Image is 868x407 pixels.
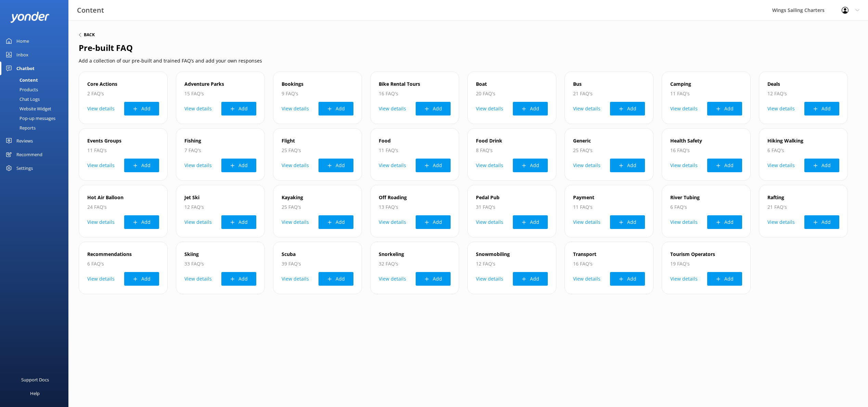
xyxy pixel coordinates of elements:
[282,215,309,229] button: View details
[282,272,309,286] button: View details
[87,193,159,202] p: Hot Air Balloon
[476,215,503,229] button: View details
[379,80,451,88] p: Bike Rental Tours
[573,159,600,172] button: View details
[379,260,451,268] p: 32 FAQ's
[87,102,115,116] button: View details
[767,159,795,172] button: View details
[184,137,256,145] p: Fishing
[573,272,600,286] button: View details
[476,193,548,202] p: Pedal Pub
[767,102,795,116] button: View details
[4,94,68,104] a: Chat Logs
[573,90,645,98] p: 21 FAQ's
[379,272,406,286] button: View details
[319,215,353,229] button: Add
[87,137,159,145] p: Events Groups
[282,90,353,98] p: 9 FAQ's
[184,215,212,229] button: View details
[16,34,29,48] div: Home
[804,215,839,229] button: Add
[610,272,645,286] button: Add
[379,193,451,202] p: Off Roading
[379,203,451,211] p: 13 FAQ's
[4,94,40,104] div: Chat Logs
[804,102,839,116] button: Add
[77,5,104,16] h3: Content
[767,90,839,98] p: 12 FAQ's
[573,80,645,88] p: Bus
[513,102,548,116] button: Add
[4,85,38,94] div: Products
[16,48,28,62] div: Inbox
[513,215,548,229] button: Add
[184,250,256,258] p: Skiing
[16,161,33,175] div: Settings
[476,102,503,116] button: View details
[767,215,795,229] button: View details
[21,373,49,386] div: Support Docs
[221,272,256,286] button: Add
[670,159,698,172] button: View details
[767,146,839,154] p: 6 FAQ's
[670,80,742,88] p: Camping
[221,159,256,172] button: Add
[670,193,742,202] p: River Tubing
[282,203,353,211] p: 25 FAQ's
[804,159,839,172] button: Add
[282,137,353,145] p: Flight
[4,113,55,123] div: Pop-up messages
[573,137,645,145] p: Generic
[416,272,451,286] button: Add
[476,250,548,258] p: Snowmobiling
[184,90,256,98] p: 15 FAQ's
[670,90,742,98] p: 11 FAQ's
[184,193,256,202] p: Jet Ski
[221,102,256,116] button: Add
[767,80,839,88] p: Deals
[707,215,742,229] button: Add
[184,80,256,88] p: Adventure Parks
[670,203,742,211] p: 6 FAQ's
[79,41,858,54] h2: Pre-built FAQ
[573,250,645,258] p: Transport
[670,272,698,286] button: View details
[767,203,839,211] p: 21 FAQ's
[670,137,742,145] p: Health Safety
[319,272,353,286] button: Add
[513,159,548,172] button: Add
[87,250,159,258] p: Recommendations
[4,85,68,94] a: Products
[16,62,35,75] div: Chatbot
[84,33,95,37] h6: Back
[707,272,742,286] button: Add
[184,203,256,211] p: 12 FAQ's
[573,102,600,116] button: View details
[282,146,353,154] p: 25 FAQ's
[610,159,645,172] button: Add
[87,90,159,98] p: 2 FAQ's
[573,260,645,268] p: 16 FAQ's
[30,386,40,400] div: Help
[670,250,742,258] p: Tourism Operators
[4,75,68,85] a: Content
[282,193,353,202] p: Kayaking
[282,260,353,268] p: 39 FAQ's
[379,215,406,229] button: View details
[379,146,451,154] p: 11 FAQ's
[184,146,256,154] p: 7 FAQ's
[670,102,698,116] button: View details
[124,102,159,116] button: Add
[476,260,548,268] p: 12 FAQ's
[476,146,548,154] p: 8 FAQ's
[87,80,159,88] p: Core Actions
[379,102,406,116] button: View details
[573,146,645,154] p: 25 FAQ's
[282,102,309,116] button: View details
[184,159,212,172] button: View details
[573,203,645,211] p: 11 FAQ's
[87,260,159,268] p: 6 FAQ's
[221,215,256,229] button: Add
[79,57,858,65] p: Add a collection of our pre-built and trained FAQ’s and add your own responses
[10,12,50,23] img: yonder-white-logo.png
